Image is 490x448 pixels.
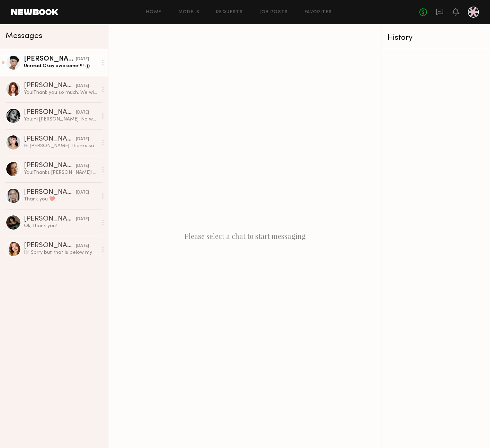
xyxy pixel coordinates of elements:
[24,56,76,63] div: [PERSON_NAME]
[24,169,98,176] div: You: Thanks [PERSON_NAME]! We will definitely reach out for the next shoot :) We would love to wo...
[24,223,98,229] div: Ok, thank you!
[24,196,98,203] div: Thank you ❤️
[24,162,76,169] div: [PERSON_NAME]
[24,216,76,223] div: [PERSON_NAME]
[24,136,76,143] div: [PERSON_NAME]
[24,109,76,116] div: [PERSON_NAME]
[259,10,288,15] a: Job Posts
[24,82,76,89] div: [PERSON_NAME]
[24,189,76,196] div: [PERSON_NAME]
[76,243,89,249] div: [DATE]
[387,34,484,42] div: History
[76,216,89,223] div: [DATE]
[76,83,89,89] div: [DATE]
[76,109,89,116] div: [DATE]
[24,89,98,96] div: You: Thank you so much. We will send out the call sheet!
[76,136,89,143] div: [DATE]
[24,242,76,249] div: [PERSON_NAME]
[146,10,162,15] a: Home
[178,10,199,15] a: Models
[108,24,382,448] div: Please select a chat to start messaging
[76,163,89,169] div: [DATE]
[24,143,98,149] div: Hi [PERSON_NAME] Thanks so much for your kind words! I hope to work together in the future. [PERS...
[305,10,332,15] a: Favorites
[6,32,42,40] span: Messages
[24,116,98,123] div: You: Hi [PERSON_NAME], No worries, I totally understand! Would love to work with you in our futur...
[216,10,243,15] a: Requests
[76,56,89,63] div: [DATE]
[76,189,89,196] div: [DATE]
[24,63,98,69] div: Unread: Okay awesome!!!! :))
[24,249,98,256] div: Hi! Sorry but that is below my rate.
